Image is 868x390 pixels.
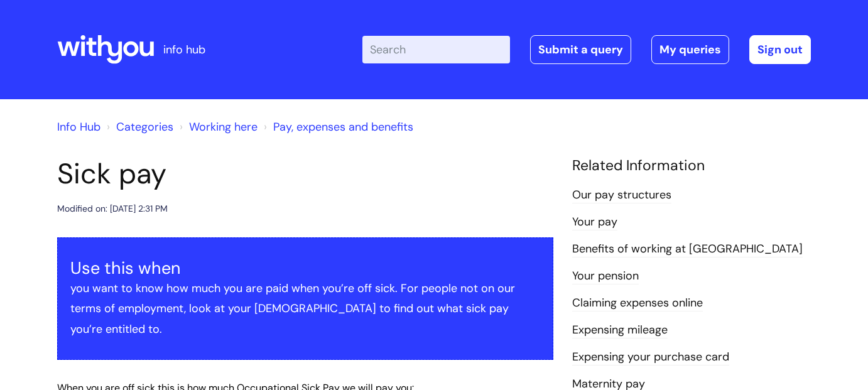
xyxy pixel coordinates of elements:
input: Search [362,36,510,63]
a: Pay, expenses and benefits [273,119,413,134]
a: Submit a query [530,35,631,64]
a: Categories [116,119,173,134]
a: Expensing mileage [572,322,668,339]
a: Working here [189,119,258,134]
a: Our pay structures [572,187,671,203]
li: Solution home [104,117,173,137]
a: Your pension [572,268,639,284]
div: | - [362,35,811,64]
li: Pay, expenses and benefits [261,117,413,137]
p: you want to know how much you are paid when you’re off sick. For people not on our terms of emplo... [70,278,540,339]
a: Expensing your purchase card [572,349,729,366]
h4: Related Information [572,157,811,175]
a: Sign out [749,35,811,64]
a: Benefits of working at [GEOGRAPHIC_DATA] [572,241,803,257]
div: Modified on: [DATE] 2:31 PM [57,201,168,217]
h1: Sick pay [57,157,553,191]
a: My queries [651,35,729,64]
li: Working here [176,117,258,137]
a: Your pay [572,214,617,230]
a: Claiming expenses online [572,295,703,311]
p: info hub [163,40,205,60]
a: Info Hub [57,119,100,134]
h3: Use this when [70,258,540,278]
